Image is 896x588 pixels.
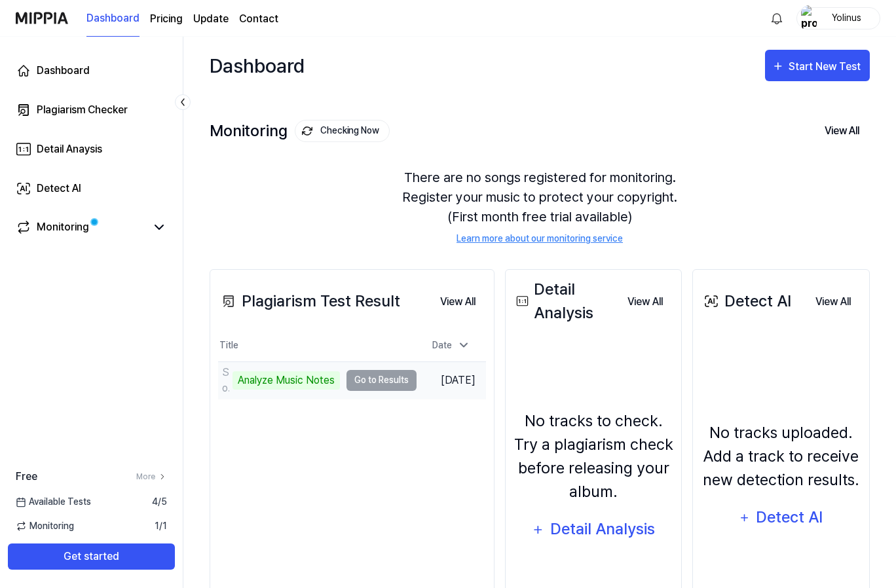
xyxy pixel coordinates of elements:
td: [DATE] [417,361,486,399]
div: Detect AI [37,181,81,196]
div: Dashboard [210,50,305,81]
span: Monitoring [16,519,74,533]
img: monitoring Icon [302,126,312,136]
div: Analyze Music Notes [233,371,340,390]
a: View All [805,288,861,315]
div: Detail Analysis [549,517,656,542]
a: Monitoring [16,219,146,235]
a: Update [193,11,229,27]
div: No tracks to check. Try a plagiarism check before releasing your album. [513,409,674,504]
button: View All [805,289,861,315]
a: Pricing [150,11,183,27]
button: View All [814,117,870,145]
div: Yolinus [821,10,872,25]
div: Plagiarism Test Result [218,289,400,313]
div: There are no songs registered for monitoring. Register your music to protect your copyright. (Fir... [210,152,870,261]
button: Start New Test [765,50,870,81]
a: Detail Anaysis [8,134,175,165]
button: Get started [8,543,175,570]
a: View All [617,288,673,315]
button: View All [617,289,673,315]
button: profileYolinus [796,7,880,29]
span: 4 / 5 [152,495,167,509]
span: Free [16,469,37,485]
a: More [136,471,167,483]
div: Detail Analysis [513,278,618,325]
div: Monitoring [37,219,89,235]
div: Detect AI [701,289,791,313]
button: Detect AI [730,502,832,534]
a: Plagiarism Checker [8,94,175,126]
div: Plagiarism Checker [37,102,128,118]
a: Learn more about our monitoring service [457,232,623,246]
div: Dashboard [37,63,90,79]
button: Detail Analysis [523,514,663,545]
a: View All [430,288,486,315]
button: View All [430,289,486,315]
div: Detect AI [755,505,825,530]
img: profile [801,5,817,31]
a: Dashboard [8,55,175,86]
div: Detail Anaysis [37,141,102,157]
a: Dashboard [86,1,140,37]
span: Available Tests [16,495,91,509]
div: Start New Test [789,58,863,75]
span: 1 / 1 [155,519,167,533]
th: Title [218,330,417,361]
a: Detect AI [8,173,175,204]
img: 알림 [769,10,785,26]
a: Contact [239,11,278,27]
div: Date [427,335,476,356]
button: Checking Now [295,120,390,142]
div: Solo Chitarra [222,365,229,396]
div: No tracks uploaded. Add a track to receive new detection results. [701,421,861,492]
div: Monitoring [210,120,390,142]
